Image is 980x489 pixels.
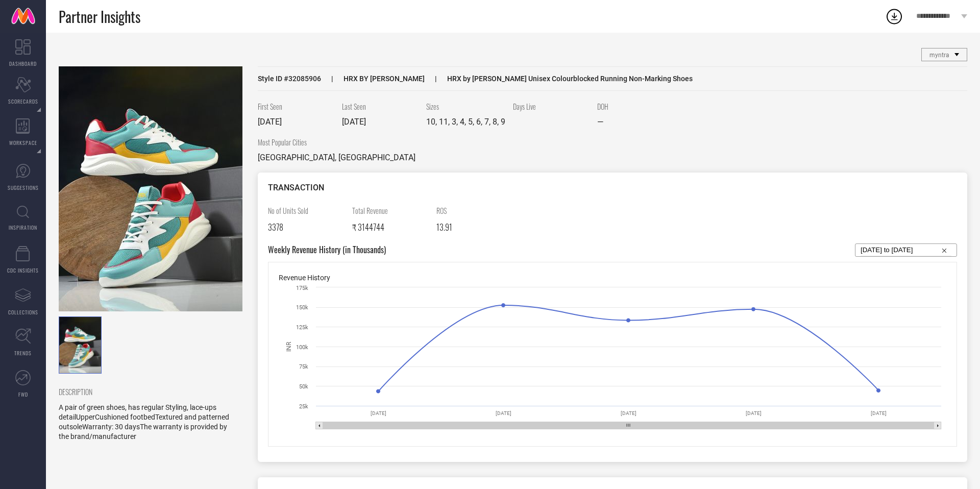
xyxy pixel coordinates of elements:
span: 13.91 [436,221,452,233]
span: Days Live [513,101,590,112]
span: Most Popular Cities [258,137,415,148]
span: DOH [597,101,674,112]
span: — [597,117,603,127]
span: Weekly Revenue History (in Thousands) [268,243,386,257]
span: Revenue History [279,274,330,282]
span: [DATE] [258,117,282,127]
text: 100k [296,344,308,351]
span: Partner Insights [59,6,140,27]
span: ₹ 3144744 [352,221,384,233]
text: [DATE] [496,410,511,416]
span: TRENDS [14,349,32,357]
span: myntra [929,52,949,59]
span: COLLECTIONS [8,308,38,316]
input: Select... [861,244,951,256]
div: TRANSACTION [268,183,957,192]
text: [DATE] [746,410,762,416]
span: [GEOGRAPHIC_DATA], [GEOGRAPHIC_DATA] [258,153,415,162]
span: SCORECARDS [8,97,38,105]
text: [DATE] [621,410,636,416]
span: Sizes [426,101,505,112]
text: 125k [296,324,308,331]
span: ROS [436,205,513,216]
text: 175k [296,285,308,291]
span: INSPIRATION [9,224,37,231]
text: 150k [296,304,308,311]
text: 50k [299,383,308,390]
text: 75k [299,363,308,370]
span: WORKSPACE [9,139,37,146]
text: INR [285,341,292,352]
span: CDC INSIGHTS [7,266,39,274]
span: A pair of green shoes, has regular Styling, lace-ups detailUpperCushioned footbedTextured and pat... [59,403,229,441]
span: DASHBOARD [9,60,37,67]
text: [DATE] [371,410,386,416]
text: [DATE] [871,410,887,416]
span: SUGGESTIONS [8,184,39,191]
span: HRX by [PERSON_NAME] Unisex Colourblocked Running Non-Marking Shoes [425,75,693,83]
span: First Seen [258,101,334,112]
span: [DATE] [342,117,366,127]
span: HRX BY [PERSON_NAME] [321,75,425,83]
span: Last Seen [342,101,419,112]
text: 25k [299,403,308,410]
span: Style ID # 32085906 [258,75,321,83]
span: Total Revenue [352,205,429,216]
span: 3378 [268,221,283,233]
span: DESCRIPTION [59,386,235,397]
div: Open download list [885,7,903,26]
span: FWD [18,390,28,398]
span: No of Units Sold [268,205,345,216]
span: 10, 11, 3, 4, 5, 6, 7, 8, 9 [426,117,505,127]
